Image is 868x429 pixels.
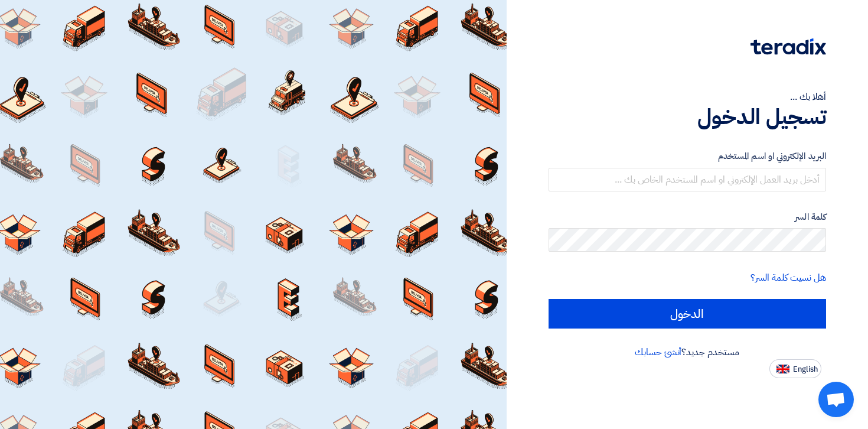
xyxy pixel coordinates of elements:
[549,90,827,104] div: أهلا بك ...
[549,345,827,359] div: مستخدم جديد؟
[549,168,827,191] input: أدخل بريد العمل الإلكتروني او اسم المستخدم الخاص بك ...
[549,104,827,130] h1: تسجيل الدخول
[750,38,826,55] img: Teradix logo
[549,149,827,163] label: البريد الإلكتروني او اسم المستخدم
[818,382,854,417] a: Open chat
[776,365,789,373] img: en-US.png
[769,359,821,378] button: English
[750,271,826,285] a: هل نسيت كلمة السر؟
[635,345,681,359] a: أنشئ حسابك
[549,299,827,329] input: الدخول
[793,365,818,373] span: English
[549,210,827,224] label: كلمة السر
